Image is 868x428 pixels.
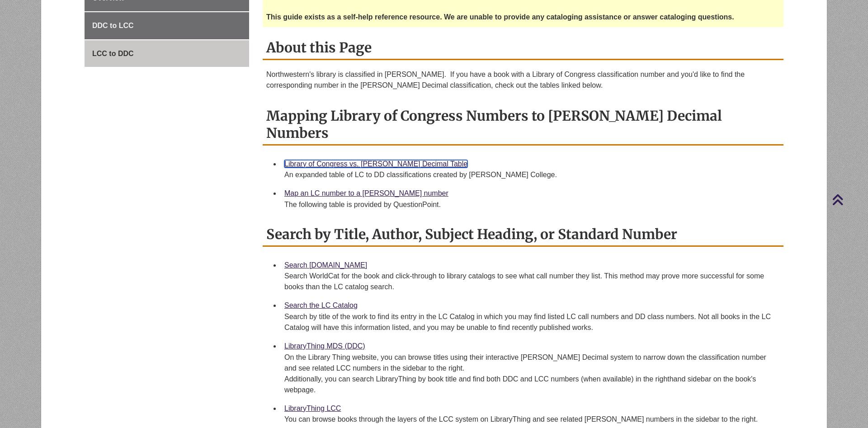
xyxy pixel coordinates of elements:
strong: This guide exists as a self-help reference resource. We are unable to provide any cataloging assi... [266,13,734,21]
a: LCC to DDC [85,40,249,67]
div: On the Library Thing website, you can browse titles using their interactive [PERSON_NAME] Decimal... [284,352,776,395]
a: LibraryThing LCC [284,404,341,412]
a: Back to Top [832,193,866,206]
h2: Mapping Library of Congress Numbers to [PERSON_NAME] Decimal Numbers [263,104,783,146]
a: Search [DOMAIN_NAME] [284,261,367,269]
p: Northwestern's library is classified in [PERSON_NAME]. If you have a book with a Library of Congr... [266,69,780,91]
a: Map an LC number to a [PERSON_NAME] number [284,189,448,197]
span: DDC to LCC [92,22,134,29]
h2: About this Page [263,36,783,60]
a: Library of Congress vs. [PERSON_NAME] Decimal Table [284,160,467,168]
div: Search WorldCat for the book and click-through to library catalogs to see what call number they l... [284,271,776,292]
div: Search by title of the work to find its entry in the LC Catalog in which you may find listed LC c... [284,311,776,333]
div: The following table is provided by QuestionPoint. [284,199,776,210]
h2: Search by Title, Author, Subject Heading, or Standard Number [263,223,783,247]
a: Search the LC Catalog [284,301,358,309]
span: LCC to DDC [92,50,134,57]
a: LibraryThing MDS (DDC) [284,342,365,350]
div: An expanded table of LC to DD classifications created by [PERSON_NAME] College. [284,169,776,180]
a: DDC to LCC [85,12,249,39]
div: You can browse books through the layers of the LCC system on LibraryThing and see related [PERSON... [284,414,776,425]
